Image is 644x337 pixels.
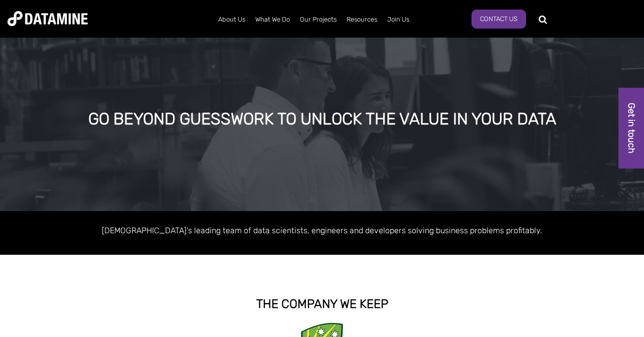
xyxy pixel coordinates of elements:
div: GO BEYOND GUESSWORK TO UNLOCK THE VALUE IN YOUR DATA [77,110,567,128]
img: Datamine [8,11,88,26]
a: Resources [342,7,382,33]
a: Get in touch [618,88,644,168]
p: [DEMOGRAPHIC_DATA]'s leading team of data scientists, engineers and developers solving business p... [36,224,608,237]
a: Join Us [382,7,414,33]
a: What We Do [250,7,295,33]
a: About Us [213,7,250,33]
strong: THE COMPANY WE KEEP [256,297,388,311]
a: Contact Us [471,10,526,29]
a: Our Projects [295,7,342,33]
